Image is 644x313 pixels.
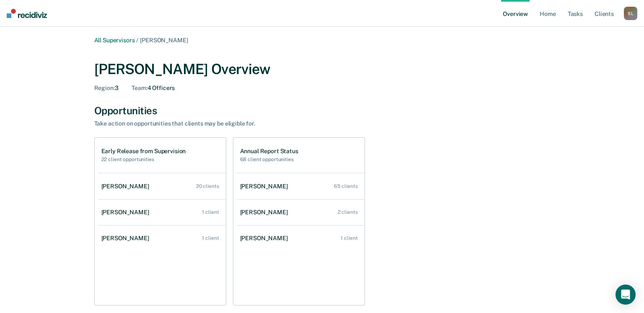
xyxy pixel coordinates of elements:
[240,183,291,190] div: [PERSON_NAME]
[94,37,135,44] a: All Supervisors
[101,148,186,155] h1: Early Release from Supervision
[94,85,115,91] span: Region :
[196,183,219,189] div: 20 clients
[94,120,388,127] div: Take action on opportunities that clients may be eligible for.
[341,235,357,241] div: 1 client
[101,156,186,162] h2: 22 client opportunities
[240,235,291,242] div: [PERSON_NAME]
[94,85,119,92] div: 3
[7,9,47,18] img: Recidiviz
[624,7,637,20] button: SL
[98,200,226,224] a: [PERSON_NAME] 1 client
[202,209,219,215] div: 1 client
[237,174,365,198] a: [PERSON_NAME] 65 clients
[101,235,153,242] div: [PERSON_NAME]
[101,183,153,190] div: [PERSON_NAME]
[338,209,358,215] div: 2 clients
[202,235,219,241] div: 1 client
[140,37,188,44] span: [PERSON_NAME]
[94,61,550,78] div: [PERSON_NAME] Overview
[624,7,637,20] div: S L
[237,200,365,224] a: [PERSON_NAME] 2 clients
[98,226,226,250] a: [PERSON_NAME] 1 client
[94,105,550,117] div: Opportunities
[98,174,226,198] a: [PERSON_NAME] 20 clients
[240,156,298,162] h2: 68 client opportunities
[240,148,298,155] h1: Annual Report Status
[616,285,636,305] div: Open Intercom Messenger
[334,183,358,189] div: 65 clients
[237,226,365,250] a: [PERSON_NAME] 1 client
[101,209,153,216] div: [PERSON_NAME]
[240,209,291,216] div: [PERSON_NAME]
[132,85,147,91] span: Team :
[134,37,140,44] span: /
[132,85,175,92] div: 4 Officers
